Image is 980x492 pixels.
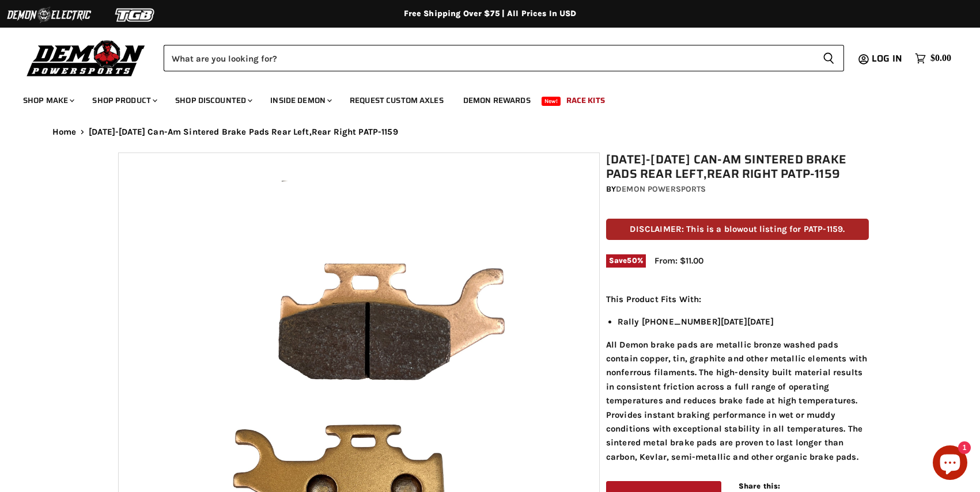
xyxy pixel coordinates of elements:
nav: Breadcrumbs [29,127,951,137]
div: by [606,183,869,196]
div: Free Shipping Over $75 | All Prices In USD [29,9,951,19]
li: Rally [PHONE_NUMBER][DATE][DATE] [618,315,869,329]
a: Race Kits [558,89,614,112]
span: New! [542,97,561,106]
a: Demon Powersports [616,184,706,194]
button: Search [813,45,844,71]
a: Shop Discounted [167,89,259,112]
span: From: $11.00 [654,255,703,266]
a: Shop Make [14,89,81,112]
img: Demon Powersports [23,37,149,78]
a: Shop Product [84,89,164,112]
form: Product [164,45,844,71]
input: Search [164,45,813,71]
p: DISCLAIMER: This is a blowout listing for PATP-1159. [606,219,869,240]
a: Inside Demon [262,89,339,112]
a: Request Custom Axles [341,89,452,112]
img: TGB Logo 2 [92,4,179,26]
p: This Product Fits With: [606,292,869,306]
a: Log in [867,54,909,64]
span: 50 [627,256,637,265]
inbox-online-store-chat: Shopify online store chat [929,445,971,483]
a: Demon Rewards [455,89,539,112]
div: All Demon brake pads are metallic bronze washed pads contain copper, tin, graphite and other meta... [606,292,869,464]
span: Share this: [739,482,780,490]
h1: [DATE]-[DATE] Can-Am Sintered Brake Pads Rear Left,Rear Right PATP-1159 [606,152,869,181]
a: Home [52,127,77,137]
span: $0.00 [930,53,951,64]
span: [DATE]-[DATE] Can-Am Sintered Brake Pads Rear Left,Rear Right PATP-1159 [89,127,398,137]
img: Demon Electric Logo 2 [6,4,92,26]
span: Log in [872,51,902,66]
span: Save % [606,254,646,267]
a: $0.00 [909,50,957,67]
ul: Main menu [14,84,948,112]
